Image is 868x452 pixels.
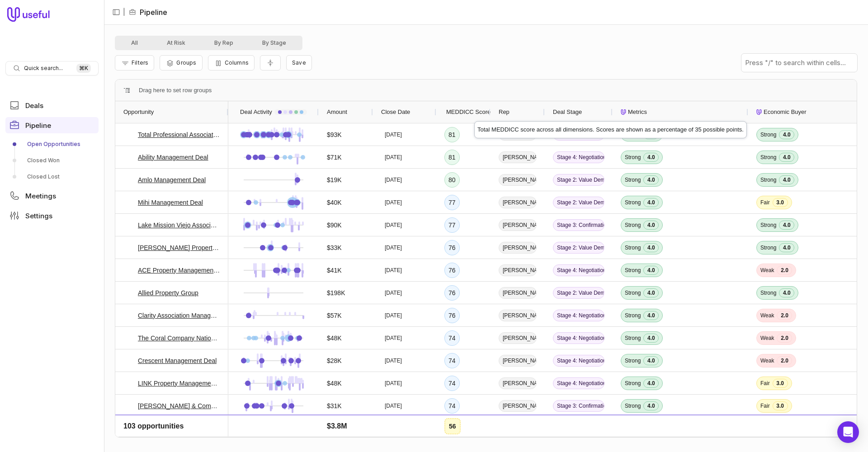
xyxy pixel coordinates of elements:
[138,220,220,231] a: Lake Mission Viejo Association Deal
[444,353,460,368] div: 74
[625,221,641,229] span: Strong
[25,102,43,109] span: Deals
[385,402,402,410] time: [DATE]
[138,197,203,208] a: Mihi Management Deal
[444,330,460,346] div: 74
[327,107,347,118] span: Amount
[779,288,794,297] span: 4.0
[385,380,402,387] time: [DATE]
[327,174,342,185] span: $19K
[327,242,342,253] span: $33K
[385,312,402,319] time: [DATE]
[625,131,641,138] span: Strong
[760,425,770,432] span: Fair
[444,172,460,188] div: 80
[138,355,217,366] a: Crescent Management Deal
[637,424,652,433] span: 3.0
[643,221,659,230] span: 4.0
[138,423,220,434] a: Community Management Specialists, Inc.
[446,107,491,118] span: MEDDICC Score
[643,243,659,252] span: 4.0
[499,197,537,208] span: [PERSON_NAME]
[760,402,770,410] span: Fair
[385,334,402,342] time: [DATE]
[553,197,604,208] span: Stage 2: Value Demonstration
[385,199,402,206] time: [DATE]
[5,153,99,168] a: Closed Won
[643,175,659,184] span: 4.0
[777,311,792,320] span: 2.0
[385,267,402,274] time: [DATE]
[625,380,641,387] span: Strong
[760,312,774,319] span: Weak
[444,398,460,414] div: 74
[327,423,342,434] span: $67K
[385,357,402,364] time: [DATE]
[5,137,99,184] div: Pipeline submenu
[138,265,220,276] a: ACE Property Management, Inc. - New Deal
[760,176,776,184] span: Strong
[760,154,776,161] span: Strong
[138,242,220,253] a: [PERSON_NAME] Property Management Deal
[5,117,99,133] a: Pipeline
[385,176,402,184] time: [DATE]
[499,174,537,186] span: [PERSON_NAME]
[553,151,604,163] span: Stage 4: Negotiation
[777,266,792,275] span: 2.0
[240,107,272,118] span: Deal Activity
[25,122,51,129] span: Pipeline
[760,221,776,229] span: Strong
[138,378,220,389] a: LINK Property Management - New Deal
[628,107,647,118] span: Metrics
[643,379,659,388] span: 4.0
[208,55,255,71] button: Columns
[553,400,604,412] span: Stage 3: Confirmation
[444,285,460,301] div: 76
[625,267,641,274] span: Strong
[444,240,460,255] div: 76
[444,195,460,210] div: 77
[779,175,794,184] span: 4.0
[499,332,537,344] span: [PERSON_NAME]
[200,38,248,48] button: By Rep
[760,244,776,251] span: Strong
[25,212,52,219] span: Settings
[25,193,56,199] span: Meetings
[643,288,659,297] span: 4.0
[777,356,792,365] span: 2.0
[76,64,91,73] kbd: ⌘ K
[327,152,342,163] span: $71K
[760,267,774,274] span: Weak
[625,289,641,297] span: Strong
[643,130,659,139] span: 4.5
[643,401,659,410] span: 4.0
[5,188,99,204] a: Meetings
[385,154,402,161] time: [DATE]
[117,38,152,48] button: All
[643,311,659,320] span: 4.0
[779,221,794,230] span: 4.0
[139,85,212,96] div: Row Groups
[760,357,774,364] span: Weak
[327,355,342,366] span: $28K
[553,174,604,186] span: Stage 2: Value Demonstration
[499,107,509,118] span: Rep
[625,357,641,364] span: Strong
[385,425,402,432] time: [DATE]
[139,85,212,96] span: Drag here to set row groups
[553,219,604,231] span: Stage 3: Confirmation
[499,287,537,299] span: [PERSON_NAME]
[129,7,167,18] li: Pipeline
[444,421,460,436] div: 74
[123,107,154,118] span: Opportunity
[138,333,220,344] a: The Coral Company Nationals
[773,401,788,410] span: 3.0
[643,356,659,365] span: 4.0
[5,137,99,151] a: Open Opportunities
[643,153,659,162] span: 4.0
[444,127,460,142] div: 81
[138,174,206,185] a: Amlo Management Deal
[760,131,776,138] span: Strong
[138,310,220,321] a: Clarity Association Management Services, Inc. Deal
[160,55,202,71] button: Group Pipeline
